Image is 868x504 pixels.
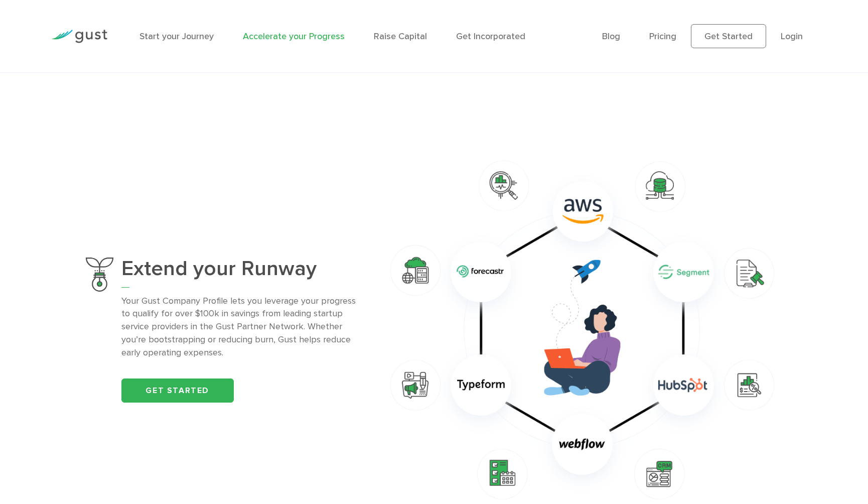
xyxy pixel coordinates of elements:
a: Get Incorporated [456,31,525,42]
a: Start your Journey [139,31,214,42]
a: Pricing [649,31,676,42]
a: Get started [121,379,234,403]
a: Get Started [691,24,766,48]
img: Extend Your Runway [86,258,113,292]
img: Gust Logo [51,30,107,43]
a: Login [781,31,803,42]
a: Blog [602,31,620,42]
a: Raise Capital [374,31,427,42]
h3: Extend your Runway [121,258,361,288]
p: Your Gust Company Profile lets you leverage your progress to qualify for over $100k in savings fr... [121,295,361,360]
a: Accelerate your Progress [243,31,345,42]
